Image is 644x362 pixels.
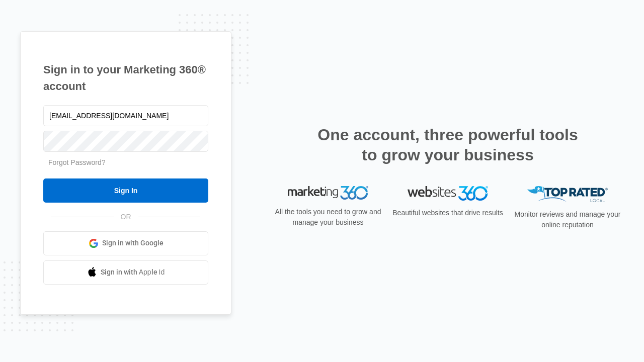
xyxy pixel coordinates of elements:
[102,238,164,248] span: Sign in with Google
[511,209,624,230] p: Monitor reviews and manage your online reputation
[314,125,581,165] h2: One account, three powerful tools to grow your business
[43,105,208,126] input: Email
[43,231,208,255] a: Sign in with Google
[272,207,384,228] p: All the tools you need to grow and manage your business
[43,61,208,95] h1: Sign in to your Marketing 360® account
[43,260,208,285] a: Sign in with Apple Id
[114,212,138,222] span: OR
[527,186,608,203] img: Top Rated Local
[48,158,106,166] a: Forgot Password?
[288,186,368,200] img: Marketing 360
[391,208,504,218] p: Beautiful websites that drive results
[408,186,488,201] img: Websites 360
[43,178,208,203] input: Sign In
[101,267,165,278] span: Sign in with Apple Id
